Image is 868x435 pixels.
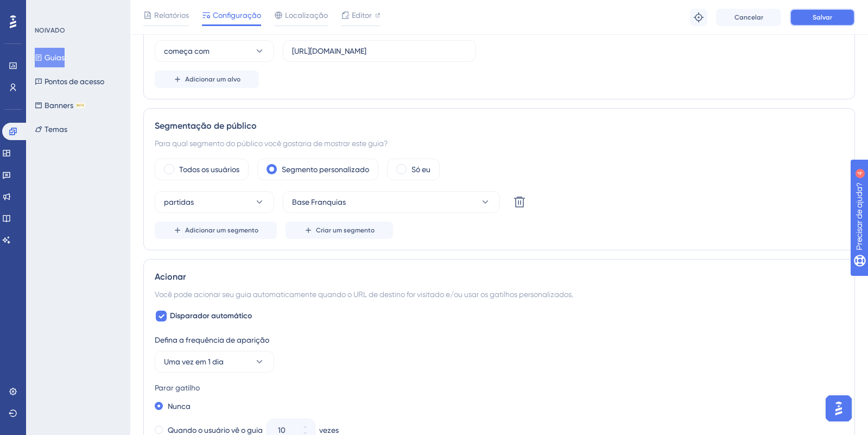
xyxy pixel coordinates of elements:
[319,426,339,434] font: vezes
[155,336,269,344] font: Defina a frequência de aparição
[45,125,67,134] font: Temas
[35,72,104,91] button: Pontos de acesso
[790,9,855,26] button: Salvar
[292,198,346,206] font: Base Franquias
[168,402,191,411] font: Nunca
[155,272,186,282] font: Acionar
[35,119,67,139] button: Temas
[179,165,239,174] font: Todos os usuários
[155,290,573,299] font: Você pode acionar seu guia automaticamente quando o URL de destino for visitado e/ou usar os gati...
[716,9,781,26] button: Cancelar
[734,14,763,21] font: Cancelar
[286,222,393,239] button: Criar um segmento
[26,5,93,13] font: Precisar de ajuda?
[170,311,252,320] font: Disparador automático
[35,48,65,67] button: Guias
[155,121,257,131] font: Segmentação de público
[155,71,259,88] button: Adicionar um alvo
[411,165,430,174] font: Só eu
[155,222,277,239] button: Adicionar um segmento
[35,96,85,115] button: BannersBETA
[822,392,855,425] iframe: Iniciador do Assistente de IA do UserGuiding
[352,11,372,20] font: Editor
[213,11,261,20] font: Configuração
[285,11,328,20] font: Localização
[813,14,832,21] font: Salvar
[155,191,274,213] button: partidas
[45,77,104,86] font: Pontos de acesso
[155,351,274,373] button: Uma vez em 1 dia
[164,198,194,206] font: partidas
[155,139,388,148] font: Para qual segmento do público você gostaria de mostrar este guia?
[155,383,200,392] font: Parar gatilho
[101,7,104,12] font: 4
[45,53,65,62] font: Guias
[154,11,189,20] font: Relatórios
[155,40,274,62] button: começa com
[185,75,240,83] font: Adicionar um alvo
[282,165,369,174] font: Segmento personalizado
[164,357,224,366] font: Uma vez em 1 dia
[164,47,210,55] font: começa com
[316,226,375,234] font: Criar um segmento
[45,101,73,110] font: Banners
[185,226,258,234] font: Adicionar um segmento
[283,191,500,213] button: Base Franquias
[35,27,65,34] font: NOIVADO
[168,426,263,434] font: Quando o usuário vê o guia
[292,45,467,57] input: seusite.com/caminho
[77,103,84,107] font: BETA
